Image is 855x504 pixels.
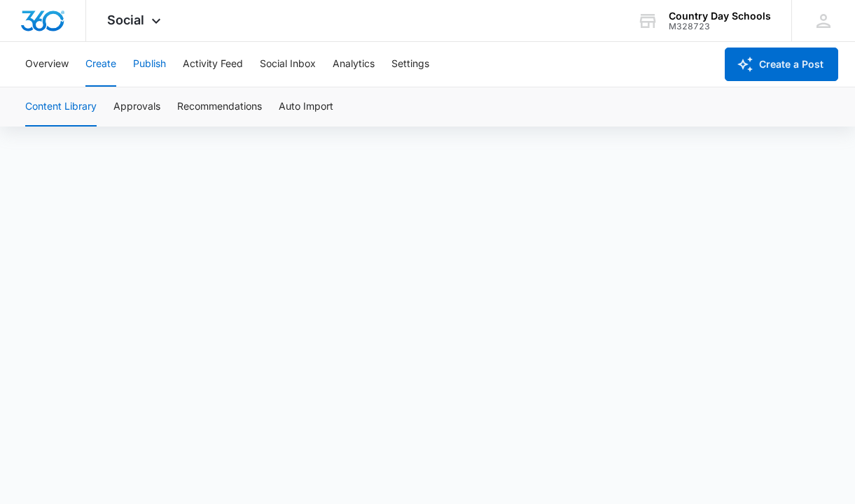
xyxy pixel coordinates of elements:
[177,87,262,127] button: Recommendations
[260,42,316,87] button: Social Inbox
[669,10,771,22] div: account name
[279,87,333,127] button: Auto Import
[669,22,771,31] div: account id
[25,42,69,87] button: Overview
[25,87,97,127] button: Content Library
[725,48,838,81] button: Create a Post
[183,42,243,87] button: Activity Feed
[107,13,144,27] span: Social
[391,42,429,87] button: Settings
[333,42,375,87] button: Analytics
[85,42,116,87] button: Create
[113,87,160,127] button: Approvals
[133,42,166,87] button: Publish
